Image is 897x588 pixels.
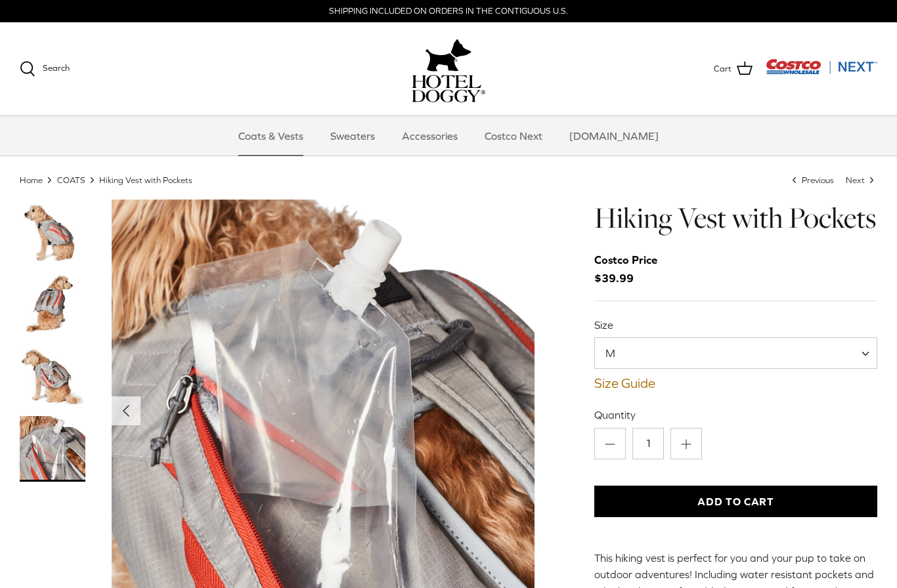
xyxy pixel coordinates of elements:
input: Quantity [632,428,664,459]
a: Previous [789,175,836,184]
a: Thumbnail Link [20,272,85,337]
a: Hiking Vest with Pockets [99,175,192,184]
a: Thumbnail Link [20,199,85,265]
a: Thumbnail Link [20,344,85,409]
a: Search [20,61,70,77]
label: Quantity [594,408,877,422]
a: Home [20,175,43,184]
img: hoteldoggy.com [426,35,471,75]
h1: Hiking Vest with Pockets [594,199,877,236]
a: Costco Next [473,116,554,156]
span: M [594,337,877,369]
a: Size Guide [594,375,877,391]
a: Next [846,175,877,184]
a: hoteldoggy.com hoteldoggycom [412,35,485,102]
span: $39.99 [594,251,670,287]
a: Accessories [390,116,470,156]
label: Size [594,318,877,332]
div: Costco Price [594,251,657,269]
img: Costco Next [766,58,877,75]
span: Previous [802,175,834,184]
a: COATS [57,175,85,184]
span: M [595,346,642,360]
a: Visit Costco Next [766,67,877,77]
span: Next [846,175,865,184]
span: Search [43,63,70,73]
a: Coats & Vests [227,116,315,156]
button: Add to Cart [594,486,877,517]
nav: Breadcrumbs [20,174,877,186]
a: Cart [714,60,753,77]
a: [DOMAIN_NAME] [558,116,670,156]
img: hoteldoggycom [412,75,485,102]
a: Thumbnail Link [20,416,85,482]
a: Sweaters [318,116,387,156]
span: Cart [714,62,732,76]
button: Previous [112,396,141,425]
